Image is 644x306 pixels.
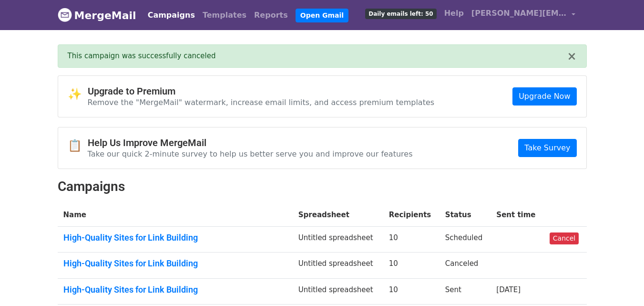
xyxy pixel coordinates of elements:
h4: Help Us Improve MergeMail [88,137,413,148]
th: Status [440,204,491,226]
td: 10 [383,278,440,305]
a: Upgrade Now [512,87,576,106]
h4: Upgrade to Premium [88,85,435,97]
span: Daily emails left: 50 [365,9,436,19]
th: Name [58,204,293,226]
span: ✨ [68,87,88,101]
span: [PERSON_NAME][EMAIL_ADDRESS][DOMAIN_NAME] [471,8,567,19]
a: Cancel [550,232,579,244]
th: Spreadsheet [293,204,383,226]
a: High-Quality Sites for Link Building [63,258,287,269]
a: High-Quality Sites for Link Building [63,285,287,295]
th: Recipients [383,204,440,226]
a: Daily emails left: 50 [361,4,440,23]
a: [DATE] [496,285,521,294]
td: Canceled [440,253,491,279]
a: Campaigns [144,6,199,25]
a: Take Survey [518,139,576,157]
th: Sent time [491,204,543,226]
a: MergeMail [58,5,136,25]
td: 10 [383,253,440,279]
td: 10 [383,226,440,253]
td: Untitled spreadsheet [293,226,383,253]
td: Scheduled [440,226,491,253]
a: Open Gmail [296,9,348,22]
td: Untitled spreadsheet [293,278,383,305]
img: MergeMail logo [58,8,72,22]
td: Sent [440,278,491,305]
a: Templates [199,6,250,25]
p: Remove the "MergeMail" watermark, increase email limits, and access premium templates [88,97,435,107]
p: Take our quick 2-minute survey to help us better serve you and improve our features [88,149,413,159]
td: Untitled spreadsheet [293,253,383,279]
div: This campaign was successfully canceled [68,51,567,62]
a: Reports [250,6,292,25]
button: × [567,51,576,62]
a: [PERSON_NAME][EMAIL_ADDRESS][DOMAIN_NAME] [468,4,579,26]
span: 📋 [68,139,88,153]
a: High-Quality Sites for Link Building [63,232,287,243]
a: Help [440,4,468,23]
h2: Campaigns [58,179,587,195]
